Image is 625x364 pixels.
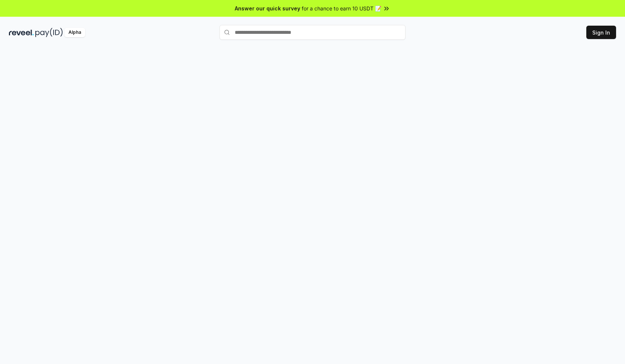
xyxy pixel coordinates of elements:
[64,28,85,37] div: Alpha
[586,26,616,39] button: Sign In
[9,28,34,37] img: reveel_dark
[35,28,63,37] img: pay_id
[302,4,381,12] span: for a chance to earn 10 USDT 📝
[235,4,300,12] span: Answer our quick survey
